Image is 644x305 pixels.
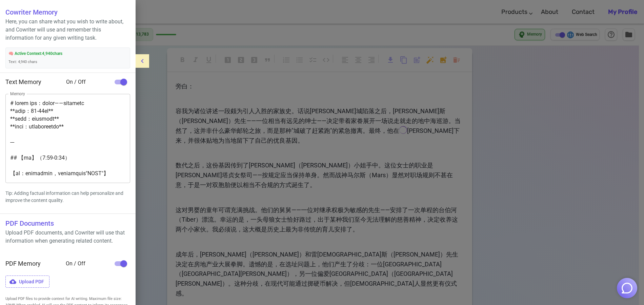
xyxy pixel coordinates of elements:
[8,60,37,64] span: Text: 4,940 chars
[66,78,110,86] span: On / Off
[5,7,130,18] h6: Cowriter Memory
[5,190,130,204] p: Tip: Adding factual information can help personalize and improve the content quality.
[5,218,130,229] h6: PDF Documents
[66,260,110,268] span: On / Off
[5,78,41,85] span: Text Memory
[8,50,127,57] span: 🧠 Active Context: 4,940 chars
[5,260,41,267] span: PDF Memory
[136,54,149,68] button: menu
[621,282,633,294] img: Close chat
[10,99,125,177] textarea: # lorem ips：dolor——sitametc **adip：81-44el** **sedd：eiusmodt** **inci：utlaboreetdo** --- ## 【ma】（...
[10,91,25,97] label: Memory
[5,276,49,288] span: Upload PDF
[5,18,130,42] p: Here, you can share what you wish to write about, and Cowriter will use and remember this informa...
[5,229,130,245] p: Upload PDF documents, and Cowriter will use that information when generating related content.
